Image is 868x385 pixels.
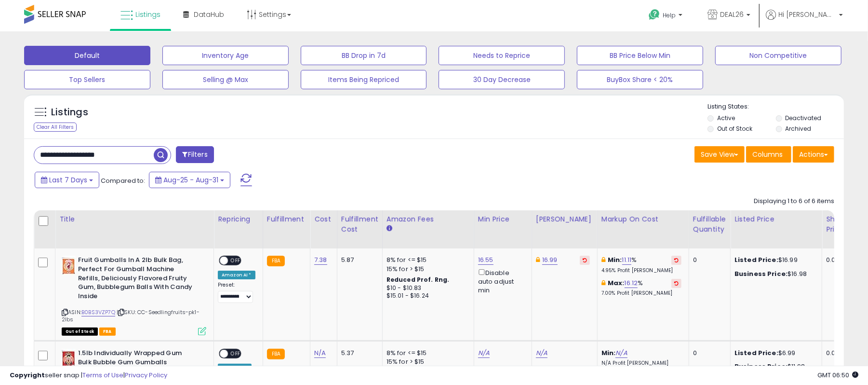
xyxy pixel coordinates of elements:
div: Title [59,214,210,224]
div: 0 [693,256,723,264]
b: Listed Price: [734,255,778,264]
div: % [601,279,681,297]
label: Archived [786,124,812,133]
div: Preset: [218,282,255,303]
button: 30 Day Decrease [439,70,565,89]
span: OFF [228,257,243,265]
b: Business Price: [734,269,788,278]
div: 8% for <= $15 [387,349,467,357]
div: Markup on Cost [601,214,685,224]
button: Actions [793,146,834,163]
div: Amazon AI [218,364,252,372]
div: Fulfillment [267,214,306,224]
button: BB Drop in 7d [301,46,427,65]
span: OFF [228,350,243,358]
a: 16.55 [478,255,494,265]
div: ASIN: [62,256,206,334]
a: B0BS3VZP7Q [81,308,115,316]
p: Listing States: [708,102,844,111]
label: Deactivated [786,114,822,122]
b: Listed Price: [734,348,778,357]
div: 8% for <= $15 [387,256,467,264]
span: All listings that are currently out of stock and unavailable for purchase on Amazon [62,328,98,336]
b: Max: [608,278,625,288]
span: Compared to: [101,176,145,185]
div: Fulfillment Cost [341,214,378,234]
b: Business Price: [734,362,788,371]
span: | SKU: CC-Seedlingfruits-pk1-2lbs [62,308,200,323]
div: Amazon AI * [218,271,255,279]
a: N/A [478,348,490,358]
div: Fulfillable Quantity [693,214,726,234]
button: Save View [694,146,745,163]
a: Terms of Use [82,371,123,380]
div: $15.01 - $16.24 [387,292,467,300]
div: Listed Price [734,214,818,224]
a: 11.11 [622,255,632,265]
span: 2025-09-8 06:50 GMT [817,371,858,380]
a: Privacy Policy [125,371,167,380]
a: 16.99 [542,255,558,265]
a: Help [641,1,692,31]
a: N/A [536,348,548,358]
b: Min: [608,255,622,264]
div: 5.87 [341,256,375,264]
a: 7.38 [314,255,327,265]
button: Last 7 Days [35,172,99,188]
label: Active [717,114,735,122]
p: N/A Profit [PERSON_NAME] [601,360,681,367]
button: Inventory Age [162,46,289,65]
span: Hi [PERSON_NAME] [778,10,836,19]
strong: Copyright [10,371,45,380]
h5: Listings [51,106,88,119]
button: Non Competitive [715,46,841,65]
span: DEAL26 [720,10,744,19]
div: 15% for > $15 [387,357,467,366]
b: Fruit Gumballs In A 2lb Bulk Bag, Perfect For Gumball Machine Refills, Deliciously Flavored Fruit... [78,256,195,303]
button: BuyBox Share < 20% [577,70,703,89]
div: 0.00 [826,256,842,264]
a: Hi [PERSON_NAME] [766,10,843,31]
th: The percentage added to the cost of goods (COGS) that forms the calculator for Min & Max prices. [597,210,689,248]
span: Last 7 Days [49,175,87,185]
img: 41C6orFQppL._SL40_.jpg [62,256,76,275]
label: Out of Stock [717,124,752,133]
img: 919RWAcEyeL._SL40_.jpg [62,349,76,368]
div: Clear All Filters [34,123,77,132]
a: N/A [314,348,326,358]
div: 0.00 [826,349,842,357]
b: Min: [601,348,616,357]
div: seller snap | | [10,371,167,380]
span: Listings [135,10,160,19]
div: $16.98 [734,270,815,278]
div: Ship Price [826,214,845,234]
button: Filters [176,146,214,163]
small: FBA [267,256,285,266]
span: FBA [99,328,116,336]
div: Repricing [218,214,259,224]
span: Columns [752,150,783,159]
small: FBA [267,349,285,359]
button: Items Being Repriced [301,70,427,89]
span: Aug-25 - Aug-31 [163,175,218,185]
i: Get Help [648,9,660,21]
div: [PERSON_NAME] [536,214,593,224]
button: Columns [746,146,791,163]
a: N/A [615,348,627,358]
span: DataHub [194,10,224,19]
div: % [601,256,681,274]
button: Top Sellers [24,70,150,89]
div: 5.37 [341,349,375,357]
div: 0 [693,349,723,357]
div: Amazon Fees [387,214,470,224]
div: Cost [314,214,333,224]
div: $11.98 [734,362,815,371]
span: Help [663,11,676,19]
div: Displaying 1 to 6 of 6 items [754,197,834,206]
div: $16.99 [734,256,815,264]
button: Default [24,46,150,65]
p: 4.95% Profit [PERSON_NAME] [601,267,681,274]
div: $10 - $10.83 [387,284,467,292]
button: BB Price Below Min [577,46,703,65]
button: Aug-25 - Aug-31 [149,172,230,188]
